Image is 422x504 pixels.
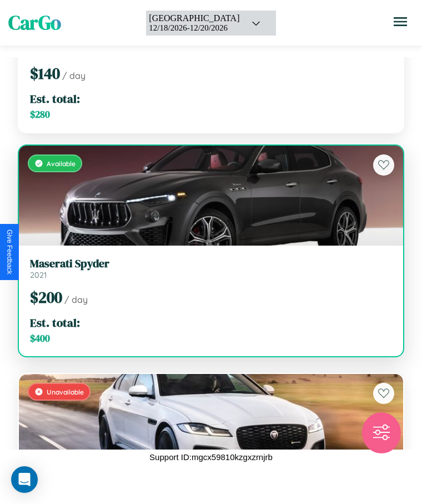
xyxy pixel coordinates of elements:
[30,257,392,280] a: Maserati Spyder2021
[30,332,50,345] span: $ 400
[62,70,86,81] span: / day
[149,23,239,33] div: 12 / 18 / 2026 - 12 / 20 / 2026
[11,466,38,493] div: Open Intercom Messenger
[149,450,273,465] p: Support ID: mgcx59810kzgxzrnjrb
[30,257,392,270] h3: Maserati Spyder
[6,229,13,275] div: Give Feedback
[30,91,80,107] span: Est. total:
[30,270,47,280] span: 2021
[30,63,60,84] span: $ 140
[47,388,84,396] span: Unavailable
[149,13,239,23] div: [GEOGRAPHIC_DATA]
[30,315,80,331] span: Est. total:
[30,108,50,121] span: $ 280
[30,287,62,308] span: $ 200
[64,294,88,305] span: / day
[8,9,61,36] span: CarGo
[47,159,76,168] span: Available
